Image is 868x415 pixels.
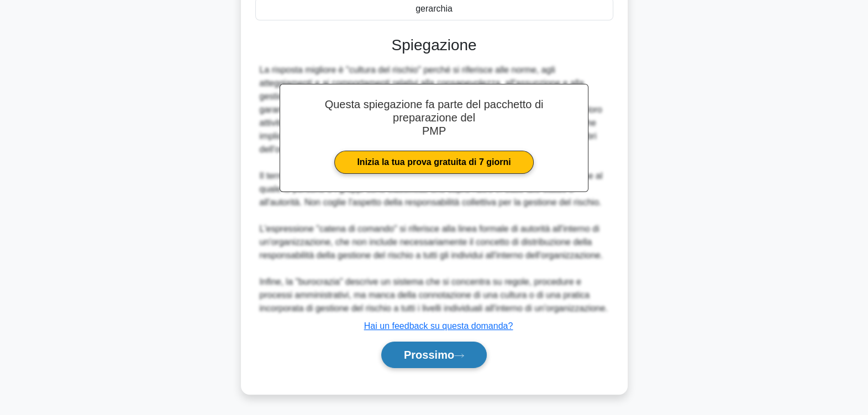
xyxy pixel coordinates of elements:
[404,349,454,361] font: Prossimo
[260,63,609,315] div: La risposta migliore è "cultura del rischio" perché si riferisce alle norme, agli atteggiamenti e...
[381,342,487,368] button: Prossimo
[262,36,607,55] h3: Spiegazione
[334,151,533,174] a: Inizia la tua prova gratuita di 7 giorni
[364,321,513,331] a: Hai un feedback su questa domanda?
